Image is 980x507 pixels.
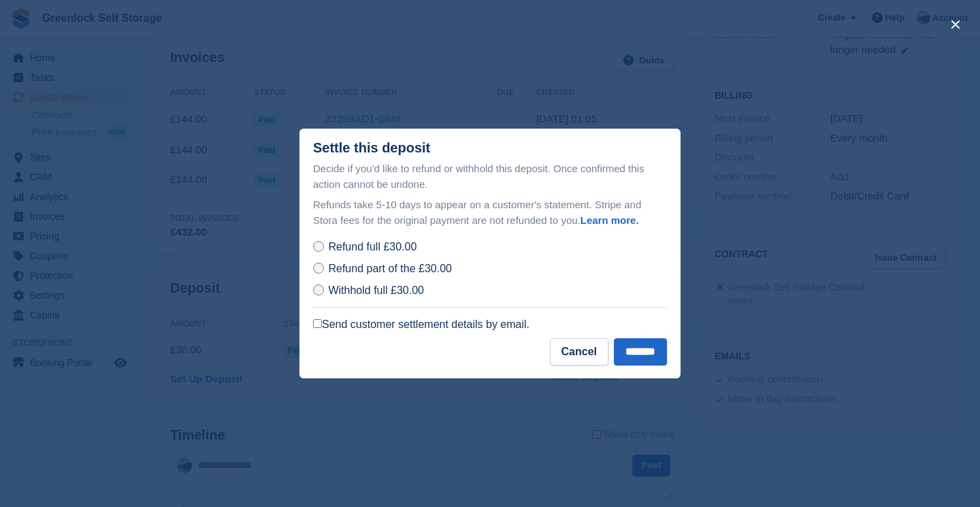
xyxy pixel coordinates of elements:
[328,263,451,274] span: Refund part of the £30.00
[328,241,416,252] span: Refund full £30.00
[313,319,322,328] input: Send customer settlement details by email.
[313,197,667,228] p: Refunds take 5-10 days to appear on a customer's statement. Stripe and Stora fees for the origina...
[313,318,529,331] label: Send customer settlement details by email.
[550,338,608,365] button: Cancel
[313,284,324,295] input: Withhold full £30.00
[313,263,324,274] input: Refund part of the £30.00
[313,241,324,252] input: Refund full £30.00
[581,214,639,226] a: Learn more.
[945,14,966,35] button: close
[313,140,430,156] div: Settle this deposit
[313,161,667,192] p: Decide if you'd like to refund or withhold this deposit. Once confirmed this action cannot be und...
[328,284,424,296] span: Withhold full £30.00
